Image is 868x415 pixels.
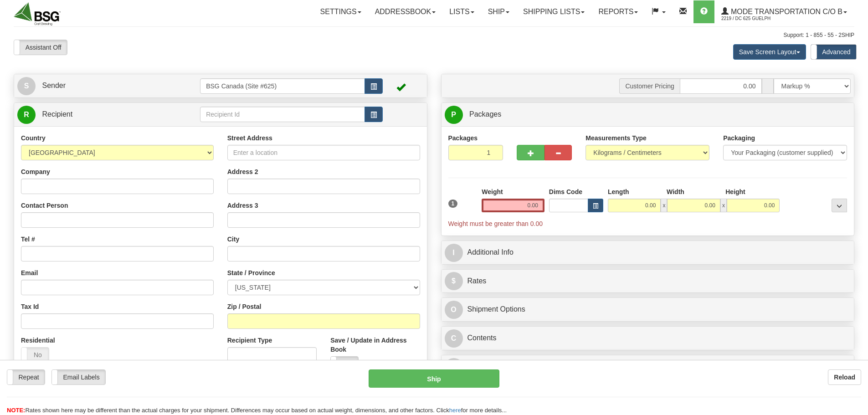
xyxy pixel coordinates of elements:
[723,133,755,143] label: Packaging
[445,243,851,262] a: IAdditional Info
[200,107,365,122] input: Recipient Id
[445,358,463,376] span: C
[445,329,463,348] span: C
[714,0,854,23] a: Mode Transportation c/o B 2219 / DC 625 Guelph
[21,133,46,143] label: Country
[52,370,105,384] label: Email Labels
[442,0,481,23] a: Lists
[445,329,851,348] a: CContents
[17,77,36,95] span: S
[733,44,806,60] button: Save Screen Layout
[17,106,36,124] span: R
[729,8,842,15] span: Mode Transportation c/o B
[720,199,727,212] span: x
[667,187,684,196] label: Width
[227,145,420,160] input: Enter a location
[313,0,368,23] a: Settings
[14,2,61,26] img: logo2219.jpg
[725,187,745,196] label: Height
[21,302,39,311] label: Tax Id
[445,300,851,319] a: OShipment Options
[482,187,503,196] label: Weight
[448,133,478,143] label: Packages
[21,348,49,362] label: No
[445,301,463,319] span: O
[200,78,365,94] input: Sender Id
[847,161,867,254] iframe: chat widget
[828,369,861,385] button: Reload
[619,78,679,94] span: Customer Pricing
[586,133,647,143] label: Measurements Type
[811,45,856,59] label: Advanced
[368,0,443,23] a: Addressbook
[445,272,463,290] span: $
[7,370,45,384] label: Repeat
[227,302,262,311] label: Zip / Postal
[445,358,851,376] a: CCustoms
[7,407,25,414] span: NOTE:
[445,272,851,291] a: $Rates
[721,14,790,23] span: 2219 / DC 625 Guelph
[21,235,35,244] label: Tel #
[14,40,67,55] label: Assistant Off
[21,167,50,176] label: Company
[227,167,258,176] label: Address 2
[227,201,258,210] label: Address 3
[448,220,543,227] span: Weight must be greater than 0.00
[832,199,847,212] div: ...
[17,105,180,124] a: R Recipient
[331,357,358,371] label: No
[591,0,645,23] a: Reports
[21,201,68,210] label: Contact Person
[608,187,629,196] label: Length
[21,268,38,277] label: Email
[369,369,499,388] button: Ship
[834,374,855,381] b: Reload
[227,235,239,244] label: City
[448,200,458,208] span: 1
[227,133,272,143] label: Street Address
[449,407,461,414] a: here
[661,199,667,212] span: x
[445,105,851,124] a: P Packages
[227,336,272,345] label: Recipient Type
[330,336,420,354] label: Save / Update in Address Book
[227,268,275,277] label: State / Province
[445,106,463,124] span: P
[14,31,854,39] div: Support: 1 - 855 - 55 - 2SHIP
[42,110,72,118] span: Recipient
[21,336,55,345] label: Residential
[516,0,591,23] a: Shipping lists
[481,0,516,23] a: Ship
[445,244,463,262] span: I
[549,187,582,196] label: Dims Code
[17,77,200,95] a: S Sender
[469,110,501,118] span: Packages
[42,82,66,89] span: Sender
